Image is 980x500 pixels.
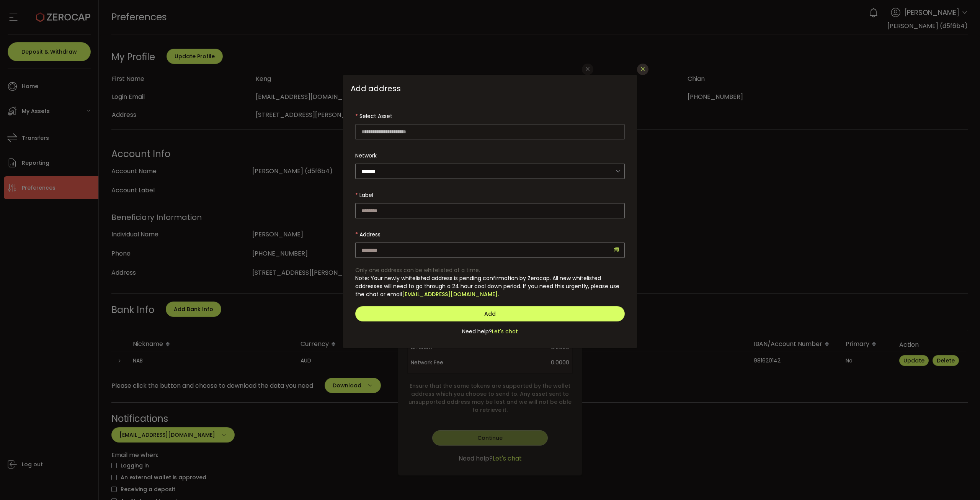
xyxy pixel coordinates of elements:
span: Let's chat [492,328,518,336]
iframe: Chat Widget [942,463,980,500]
button: Close [637,64,648,75]
button: Add [355,306,625,321]
span: Need help? [462,328,492,336]
span: Note: Your newly whitelisted address is pending confirmation by Zerocap. All new whitelisted addr... [355,274,619,298]
span: Add [484,310,496,318]
span: Add address [343,75,637,102]
a: [EMAIL_ADDRESS][DOMAIN_NAME]. [402,290,499,298]
div: dialog [343,75,637,348]
span: Only one address can be whitelisted at a time. [355,266,480,274]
